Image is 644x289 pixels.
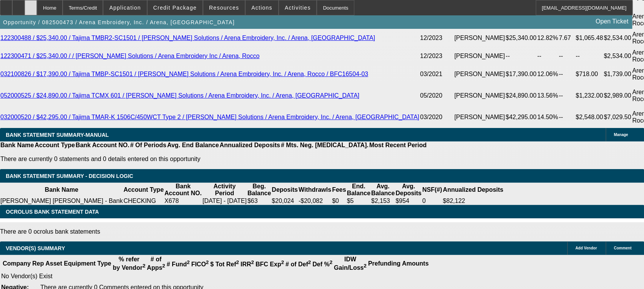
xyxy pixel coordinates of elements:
[334,256,367,271] b: IDW Gain/Loss
[454,49,505,63] td: [PERSON_NAME]
[162,263,165,269] sup: 2
[420,63,454,85] td: 03/2021
[209,5,239,11] span: Resources
[0,156,427,163] p: There are currently 0 statements and 0 details entered on this opportunity
[558,106,575,128] td: --
[6,245,65,251] span: VENDOR(S) SUMMARY
[443,198,503,204] div: $82,122
[113,256,145,271] b: % refer by Vendor
[369,141,427,149] th: Most Recent Period
[422,197,443,205] td: 0
[148,0,202,15] button: Credit Package
[147,256,165,271] b: # of Apps
[593,15,631,28] a: Open Ticket
[247,183,271,197] th: Beg. Balance
[256,261,284,267] b: BFC Exp
[1,272,432,280] td: No Vendor(s) Exist
[558,63,575,85] td: --
[505,63,537,85] td: $17,390.00
[603,49,632,63] td: $2,534.00
[236,259,239,265] sup: 2
[130,141,167,149] th: # Of Periods
[281,141,369,149] th: # Mts. Neg. [MEDICAL_DATA].
[420,49,454,63] td: 12/2023
[505,49,537,63] td: --
[0,53,259,59] a: 122300471 / $25,340.00 / / [PERSON_NAME] Solutions / Arena Embroidery Inc / Arena, Rocco
[575,49,603,63] td: --
[558,85,575,106] td: --
[206,259,209,265] sup: 2
[271,183,298,197] th: Deposits
[346,183,370,197] th: End. Balance
[6,132,109,138] span: BANK STATEMENT SUMMARY-MANUAL
[6,209,99,215] span: OCROLUS BANK STATEMENT DATA
[202,183,247,197] th: Activity Period
[32,260,44,267] b: Rep
[281,259,284,265] sup: 2
[167,141,219,149] th: Avg. End Balance
[454,85,505,106] td: [PERSON_NAME]
[202,197,247,205] td: [DATE] - [DATE]
[0,114,419,120] a: 032000520 / $42,295.00 / Tajima TMAR-K 1506C/450WCT Type 2 / [PERSON_NAME] Solutions / Arena Embr...
[246,0,278,15] button: Actions
[454,27,505,49] td: [PERSON_NAME]
[575,246,597,250] span: Add Vendor
[0,35,375,41] a: 122300488 / $25,340.00 / Tajima TMBR2-SC1501 / [PERSON_NAME] Solutions / Arena Embroidery, Inc. /...
[603,27,632,49] td: $2,534.00
[603,85,632,106] td: $2,989.00
[505,85,537,106] td: $24,890.00
[575,63,603,85] td: $718.00
[454,106,505,128] td: [PERSON_NAME]
[0,92,359,99] a: 052000525 / $24,890.00 / Tajima TCMX 601 / [PERSON_NAME] Solutions / Arena Embroidery, Inc. / Are...
[537,85,558,106] td: 13.56%
[164,197,202,205] td: X678
[371,183,395,197] th: Avg. Balance
[285,261,311,267] b: # of Def
[247,197,271,205] td: $63
[34,141,75,149] th: Account Type
[537,106,558,128] td: 14.50%
[298,197,332,205] td: -$20,082
[164,183,202,197] th: Bank Account NO.
[537,49,558,63] td: --
[537,27,558,49] td: 12.82%
[558,49,575,63] td: --
[143,263,145,269] sup: 2
[614,246,631,250] span: Comment
[505,27,537,49] td: $25,340.00
[422,183,443,197] th: NSF(#)
[371,197,395,205] td: $2,153
[454,63,505,85] td: [PERSON_NAME]
[167,261,190,267] b: # Fund
[505,106,537,128] td: $42,295.00
[420,85,454,106] td: 05/2020
[442,183,503,197] th: Annualized Deposits
[251,259,254,265] sup: 2
[187,259,189,265] sup: 2
[395,197,422,205] td: $954
[75,141,130,149] th: Bank Account NO.
[575,27,603,49] td: $1,065.48
[332,197,346,205] td: $0
[0,71,368,77] a: 032100826 / $17,390.00 / Tajima TMBP-SC1501 / [PERSON_NAME] Solutions / Arena Embroidery, Inc. / ...
[109,5,141,11] span: Application
[191,261,209,267] b: FICO
[575,106,603,128] td: $2,548.00
[153,5,197,11] span: Credit Package
[308,259,311,265] sup: 2
[103,0,146,15] button: Application
[420,27,454,49] td: 12/2023
[558,27,575,49] td: 7.67
[312,261,332,267] b: Def %
[210,261,239,267] b: $ Tot Ref
[285,5,311,11] span: Activities
[368,260,429,267] b: Prefunding Amounts
[45,260,111,267] b: Asset Equipment Type
[395,183,422,197] th: Avg. Deposits
[3,260,31,267] b: Company
[298,183,332,197] th: Withdrawls
[329,259,332,265] sup: 2
[603,106,632,128] td: $7,029.50
[363,263,366,269] sup: 2
[537,63,558,85] td: 12.06%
